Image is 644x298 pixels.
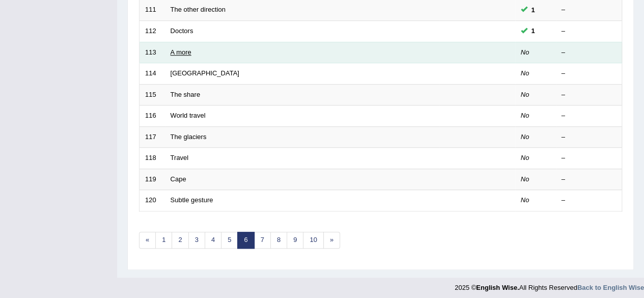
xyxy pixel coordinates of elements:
a: 5 [221,232,238,249]
em: No [521,69,529,77]
div: 2025 © All Rights Reserved [455,278,644,292]
div: – [562,132,617,142]
em: No [521,133,529,141]
a: Subtle gesture [171,196,213,204]
td: 113 [139,42,165,63]
a: Back to English Wise [577,284,644,291]
em: No [521,154,529,161]
a: Travel [171,154,189,161]
a: 4 [205,232,221,249]
em: No [521,196,529,204]
a: 6 [237,232,254,249]
a: Doctors [171,27,193,35]
a: The glaciers [171,133,207,141]
a: 9 [287,232,303,249]
a: 3 [188,232,205,249]
div: – [562,90,617,100]
em: No [521,48,529,56]
span: You can still take this question [527,25,539,36]
a: 7 [254,232,271,249]
div: – [562,153,617,163]
div: – [562,48,617,58]
a: 8 [270,232,287,249]
div: – [562,69,617,78]
td: 117 [139,126,165,148]
div: – [562,26,617,36]
a: » [323,232,340,249]
a: « [139,232,156,249]
em: No [521,91,529,98]
td: 116 [139,105,165,127]
em: No [521,175,529,183]
a: World travel [171,112,206,119]
td: 115 [139,84,165,105]
a: 2 [172,232,188,249]
td: 118 [139,148,165,169]
a: A more [171,48,191,56]
em: No [521,112,529,119]
div: – [562,5,617,15]
span: You can still take this question [527,5,539,15]
div: – [562,175,617,184]
td: 120 [139,190,165,211]
td: 114 [139,63,165,85]
td: 112 [139,20,165,42]
a: The other direction [171,6,226,13]
strong: English Wise. [476,284,519,291]
a: Cape [171,175,186,183]
a: 1 [155,232,172,249]
a: [GEOGRAPHIC_DATA] [171,69,239,77]
td: 119 [139,169,165,190]
div: – [562,111,617,121]
a: 10 [303,232,323,249]
div: – [562,196,617,205]
a: The share [171,91,201,98]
